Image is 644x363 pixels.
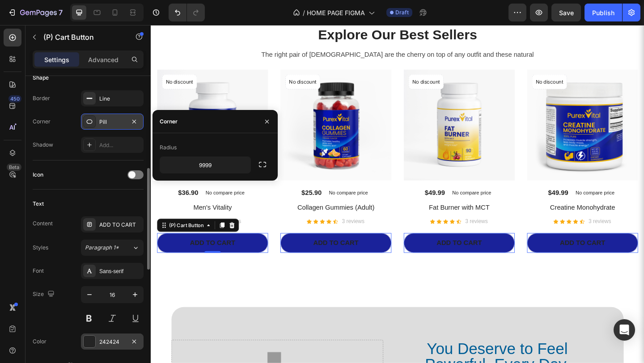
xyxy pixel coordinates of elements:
h2: Fat Burner with MCT [275,192,396,205]
div: ADD TO CART [311,232,360,242]
p: (P) Cart Button [43,32,119,42]
div: Beta [7,164,21,171]
div: Border [33,94,50,102]
div: Shadow [33,141,53,149]
p: No compare price [328,180,370,185]
button: ADD TO CART [141,226,262,248]
div: Undo/Redo [169,4,205,21]
div: ADD TO CART [445,232,494,242]
div: Content [33,219,53,228]
div: Open Intercom Messenger [614,319,635,341]
p: No discount [419,58,449,66]
div: 242424 [99,338,125,346]
div: 450 [8,95,21,102]
span: Draft [395,8,409,17]
h2: Creatine Monohydrate [409,192,530,205]
p: No compare price [194,180,236,185]
p: 3 reviews [342,209,367,218]
div: Font [33,267,44,275]
input: Auto [160,157,250,173]
button: 7 [4,4,67,21]
button: ADD TO CART [409,226,530,248]
button: ADD TO CART [7,226,127,248]
p: No discount [284,58,314,66]
div: Publish [592,8,614,17]
div: Pill [99,118,125,126]
div: Color [33,338,47,346]
p: No discount [150,58,180,66]
div: ADD TO CART [177,232,226,242]
div: $49.99 [431,176,455,189]
div: Add... [99,141,141,149]
p: Explore Our Best Sellers [8,1,529,21]
p: Advanced [88,55,119,64]
p: 7 [59,7,63,18]
span: HOME PAGE FIGMA [307,8,365,17]
div: Corner [33,118,51,126]
p: No compare price [59,180,102,185]
button: Save [551,4,581,21]
button: Publish [585,4,622,21]
a: Fat Burner with MCT [275,48,396,169]
div: ADD TO CART [99,221,141,229]
p: 3 reviews [74,209,98,218]
div: Styles [33,244,48,252]
a: Creatine Monohydrate [409,48,530,169]
p: Settings [44,55,69,64]
div: (P) Cart Button [18,214,59,222]
div: Corner [160,118,178,126]
p: 3 reviews [476,209,501,218]
p: 3 reviews [208,209,233,218]
div: Radius [160,144,177,152]
span: Paragraph 1* [85,244,119,252]
div: Sans-serif [99,267,141,275]
h2: Men's Vitality [7,192,127,205]
span: / [303,8,305,17]
div: Size [33,288,56,300]
span: Save [559,9,574,17]
div: $49.99 [297,176,321,189]
div: $25.90 [163,176,186,189]
p: No discount [16,58,46,66]
div: Shape [33,74,49,82]
div: Icon [33,171,43,179]
h2: Collagen Gummies (Adult) [141,192,262,205]
p: No compare price [462,180,504,185]
div: Text [33,200,44,208]
div: $36.90 [29,176,52,189]
p: The right pair of [DEMOGRAPHIC_DATA] are the cherry on top of any outfit and these natural [8,26,529,39]
button: Paragraph 1* [81,240,144,256]
div: Line [99,95,141,103]
a: Men's Vitality [7,48,127,169]
button: ADD TO CART [275,226,396,248]
div: ADD TO CART [42,232,92,242]
iframe: Design area [151,25,644,363]
a: Collagen Gummies (Adult) [141,48,262,169]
